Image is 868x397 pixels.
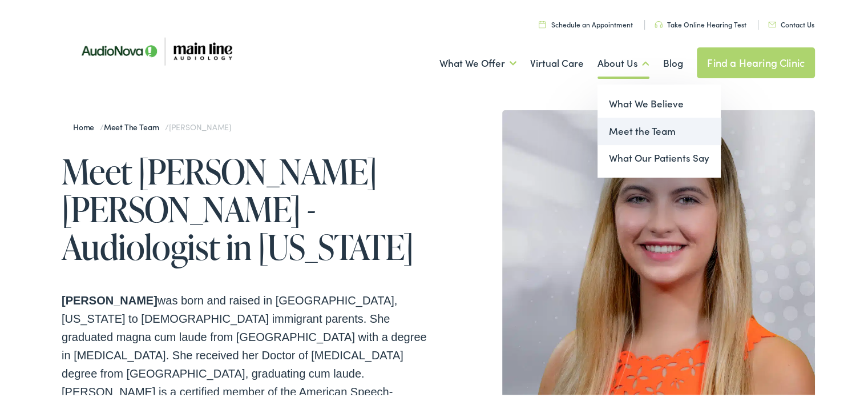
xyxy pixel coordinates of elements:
h1: Meet [PERSON_NAME] [PERSON_NAME] - Audiologist in [US_STATE] [62,151,438,264]
a: Home [73,119,100,131]
a: About Us [597,41,649,83]
a: Schedule an Appointment [539,18,633,27]
a: What Our Patients Say [597,143,721,170]
img: utility icon [655,19,663,26]
img: utility icon [539,19,546,26]
span: [PERSON_NAME] [169,119,231,131]
a: Blog [663,41,683,83]
a: Contact Us [768,18,814,27]
strong: [PERSON_NAME] [62,292,158,305]
a: What We Offer [439,41,516,83]
span: / / [73,119,231,131]
a: Meet the Team [597,116,721,143]
a: Meet the Team [104,119,165,131]
a: Take Online Hearing Test [655,18,746,27]
a: What We Believe [597,89,721,116]
a: Find a Hearing Clinic [697,46,815,77]
img: utility icon [768,20,776,26]
a: Virtual Care [530,41,584,83]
